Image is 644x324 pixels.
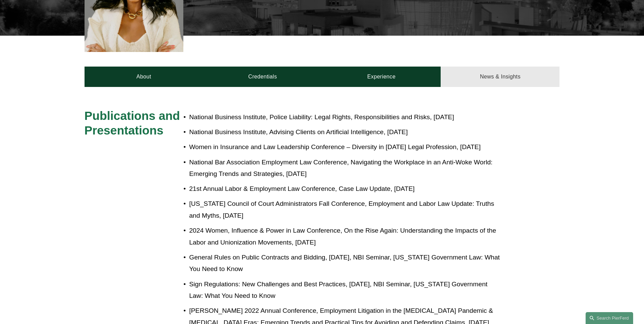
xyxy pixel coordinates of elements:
[85,67,203,87] a: About
[441,67,559,87] a: News & Insights
[322,67,441,87] a: Experience
[189,252,500,275] p: General Rules on Public Contracts and Bidding, [DATE], NBI Seminar, [US_STATE] Government Law: Wh...
[189,126,500,138] p: National Business Institute, Advising Clients on Artificial Intelligence, [DATE]
[189,225,500,248] p: 2024 Women, Influence & Power in Law Conference, On the Rise Again: Understanding the Impacts of ...
[203,67,322,87] a: Credentials
[189,278,500,302] p: Sign Regulations: New Challenges and Best Practices, [DATE], NBI Seminar, [US_STATE] Government L...
[189,157,500,180] p: National Bar Association Employment Law Conference, Navigating the Workplace in an Anti-Woke Worl...
[586,312,633,324] a: Search this site
[189,141,500,153] p: Women in Insurance and Law Leadership Conference – Diversity in [DATE] Legal Profession, [DATE]
[189,198,500,221] p: [US_STATE] Council of Court Administrators Fall Conference, Employment and Labor Law Update: Trut...
[189,183,500,195] p: 21st Annual Labor & Employment Law Conference, Case Law Update, [DATE]
[85,109,183,137] span: Publications and Presentations
[189,111,500,123] p: National Business Institute, Police Liability: Legal Rights, Responsibilities and Risks, [DATE]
